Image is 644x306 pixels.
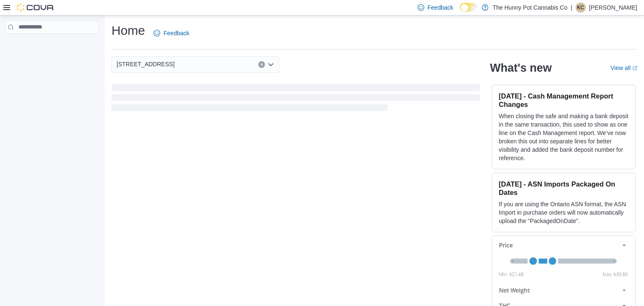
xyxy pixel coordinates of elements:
[577,3,584,13] span: KC
[610,65,637,71] a: View allExternal link
[589,3,637,13] p: [PERSON_NAME]
[112,22,145,39] h1: Home
[576,3,586,13] div: Kyle Chamaillard
[632,66,637,71] svg: External link
[428,3,453,12] span: Feedback
[499,200,628,225] p: If you are using the Ontario ASN format, the ASN Import in purchase orders will now automatically...
[164,29,189,37] span: Feedback
[267,61,274,68] button: Open list of options
[5,36,99,56] nav: Complex example
[117,59,174,69] span: [STREET_ADDRESS]
[258,61,265,68] button: Clear input
[460,3,478,12] input: Dark Mode
[571,3,572,13] p: |
[17,3,55,12] img: Cova
[499,92,628,109] h3: [DATE] - Cash Management Report Changes
[499,180,628,197] h3: [DATE] - ASN Imports Packaged On Dates
[490,61,552,75] h2: What's new
[150,25,192,41] a: Feedback
[493,3,567,13] p: The Hunny Pot Cannabis Co
[112,86,480,113] span: Loading
[499,112,628,162] p: When closing the safe and making a bank deposit in the same transaction, this used to show as one...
